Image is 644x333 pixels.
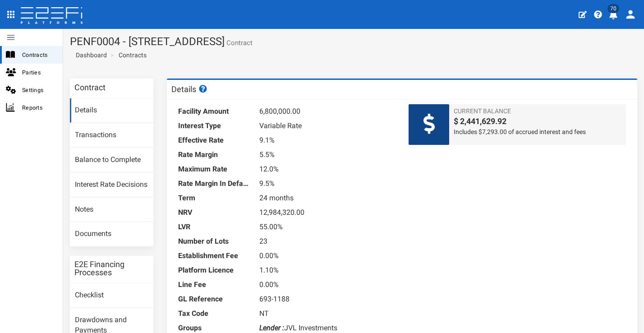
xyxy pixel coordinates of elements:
[70,123,153,148] a: Transactions
[259,234,396,249] dd: 23
[22,50,55,60] span: Contracts
[178,249,250,263] dt: Establishment Fee
[178,119,250,133] dt: Interest Type
[259,324,284,332] i: Lender :
[178,220,250,234] dt: LVR
[119,51,147,60] a: Contracts
[259,292,396,306] dd: 693-1188
[259,148,396,162] dd: 5.5%
[178,191,250,205] dt: Term
[70,36,637,47] h1: PENF0004 - [STREET_ADDRESS]
[259,306,396,321] dd: NT
[259,176,396,191] dd: 9.5%
[178,205,250,220] dt: NRV
[259,104,396,119] dd: 6,800,000.00
[72,51,107,59] span: Dashboard
[178,133,250,148] dt: Effective Rate
[22,85,55,95] span: Settings
[178,104,250,119] dt: Facility Amount
[259,133,396,148] dd: 9.1%
[178,234,250,249] dt: Number of Lots
[74,260,149,277] h3: E2E Financing Processes
[22,67,55,78] span: Parties
[259,220,396,234] dd: 55.00%
[178,292,250,306] dt: GL Reference
[178,306,250,321] dt: Tax Code
[259,191,396,205] dd: 24 months
[454,127,621,136] span: Includes $7,293.00 of accrued interest and fees
[225,40,253,46] small: Contract
[259,249,396,263] dd: 0.00%
[454,116,621,127] span: $ 2,441,629.92
[178,263,250,277] dt: Platform Licence
[259,205,396,220] dd: 12,984,320.00
[70,148,153,172] a: Balance to Complete
[72,51,107,60] a: Dashboard
[70,283,153,308] a: Checklist
[178,277,250,292] dt: Line Fee
[22,102,55,113] span: Reports
[259,277,396,292] dd: 0.00%
[70,222,153,246] a: Documents
[178,176,250,191] dt: Rate Margin In Default
[178,162,250,176] dt: Maximum Rate
[70,173,153,197] a: Interest Rate Decisions
[171,85,208,93] h3: Details
[259,119,396,133] dd: Variable Rate
[259,263,396,277] dd: 1.10%
[70,98,153,123] a: Details
[178,148,250,162] dt: Rate Margin
[259,162,396,176] dd: 12.0%
[74,83,106,92] h3: Contract
[454,106,621,116] span: Current Balance
[70,198,153,222] a: Notes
